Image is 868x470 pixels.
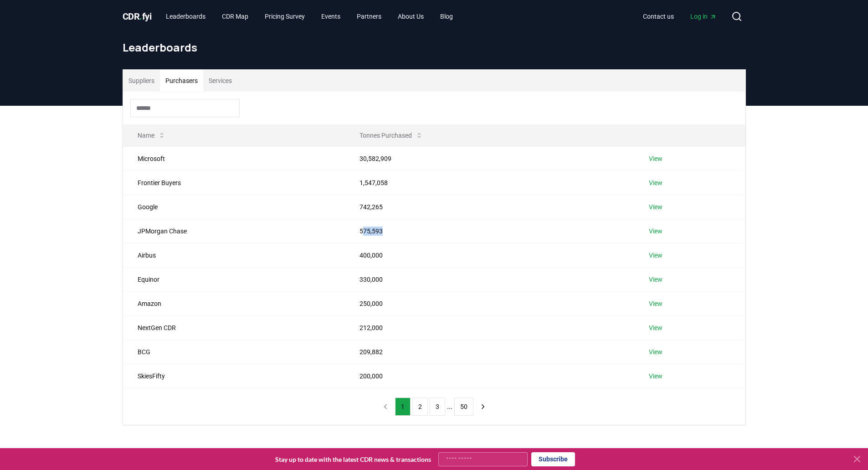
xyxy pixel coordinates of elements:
[159,8,460,25] nav: Main
[649,202,663,212] a: View
[123,70,160,92] button: Suppliers
[475,398,491,416] button: next page
[215,8,256,25] a: CDR Map
[257,8,312,25] a: Pricing Survey
[345,267,634,291] td: 330,000
[314,8,348,25] a: Events
[649,372,663,381] a: View
[345,315,634,340] td: 212,000
[123,219,345,243] td: JPMorgan Chase
[649,275,663,284] a: View
[139,11,142,22] span: .
[345,291,634,315] td: 250,000
[636,8,681,25] a: Contact us
[352,126,430,145] button: Tonnes Purchased
[447,401,452,412] li: ...
[123,40,746,55] h1: Leaderboards
[649,347,663,356] a: View
[690,12,717,21] span: Log in
[345,340,634,364] td: 209,882
[349,8,389,25] a: Partners
[345,243,634,267] td: 400,000
[203,70,237,92] button: Services
[636,8,724,25] nav: Main
[123,364,345,388] td: SkiesFifty
[123,146,345,170] td: Microsoft
[649,227,663,236] a: View
[649,178,663,187] a: View
[412,398,428,416] button: 2
[159,8,213,25] a: Leaderboards
[123,170,345,195] td: Frontier Buyers
[123,11,152,22] span: CDR fyi
[130,126,173,145] button: Name
[123,195,345,219] td: Google
[123,243,345,267] td: Airbus
[430,398,445,416] button: 3
[649,154,663,163] a: View
[345,364,634,388] td: 200,000
[123,340,345,364] td: BCG
[649,299,663,308] a: View
[454,398,473,416] button: 50
[345,219,634,243] td: 575,593
[390,8,431,25] a: About Us
[123,267,345,291] td: Equinor
[649,323,663,332] a: View
[345,170,634,195] td: 1,547,058
[649,251,663,260] a: View
[123,291,345,315] td: Amazon
[433,8,460,25] a: Blog
[395,398,411,416] button: 1
[345,195,634,219] td: 742,265
[123,315,345,340] td: NextGen CDR
[160,70,203,92] button: Purchasers
[123,10,152,23] a: CDR.fyi
[345,146,634,170] td: 30,582,909
[683,8,724,25] a: Log in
